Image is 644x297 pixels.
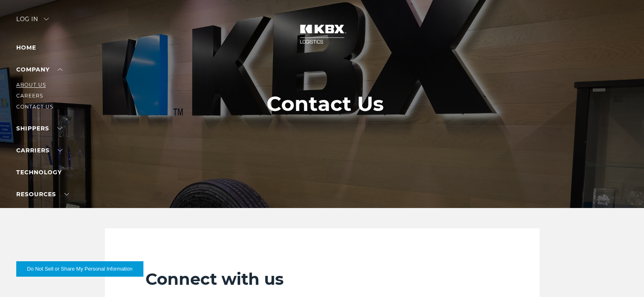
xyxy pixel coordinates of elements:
a: About Us [16,82,46,88]
a: Company [16,66,63,73]
a: RESOURCES [16,191,69,198]
img: arrow [44,18,49,20]
img: kbx logo [292,16,353,52]
a: Careers [16,93,43,99]
h1: Contact Us [267,92,384,116]
a: SHIPPERS [16,125,62,132]
div: Log in [16,16,49,28]
a: Contact Us [16,104,53,110]
a: Technology [16,169,62,176]
iframe: Chat Widget [603,258,644,297]
a: Carriers [16,147,63,154]
h2: Connect with us [145,269,499,289]
a: Home [16,44,36,51]
button: Do Not Sell or Share My Personal Information [16,261,143,277]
